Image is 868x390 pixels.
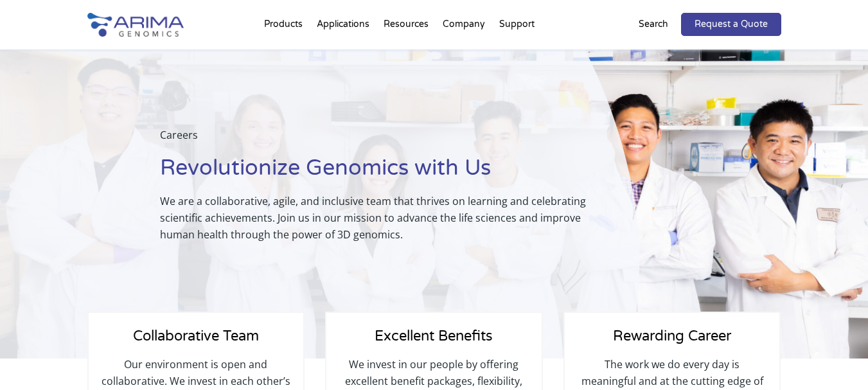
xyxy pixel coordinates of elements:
p: We are a collaborative, agile, and inclusive team that thrives on learning and celebrating scient... [160,193,607,243]
p: Search [639,16,668,33]
h1: Revolutionize Genomics with Us [160,154,607,193]
span: Collaborative Team [133,328,259,344]
a: Request a Quote [681,13,781,36]
span: Excellent Benefits [375,328,493,344]
img: Arima-Genomics-logo [87,13,184,37]
span: Rewarding Career [613,328,731,344]
p: Careers [160,127,607,154]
